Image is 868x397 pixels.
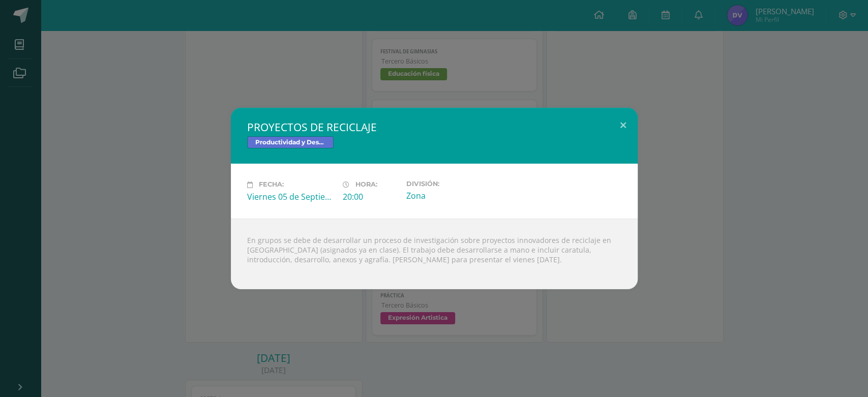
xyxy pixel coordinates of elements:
[247,120,621,134] h2: PROYECTOS DE RECICLAJE
[231,219,638,289] div: En grupos se debe de desarrollar un proceso de investigación sobre proyectos innovadores de recic...
[247,191,335,202] div: Viernes 05 de Septiembre
[406,180,494,188] label: División:
[406,190,494,201] div: Zona
[247,136,334,148] span: Productividad y Desarrollo
[355,181,377,189] span: Hora:
[609,108,638,142] button: Close (Esc)
[259,181,284,189] span: Fecha:
[343,191,398,202] div: 20:00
